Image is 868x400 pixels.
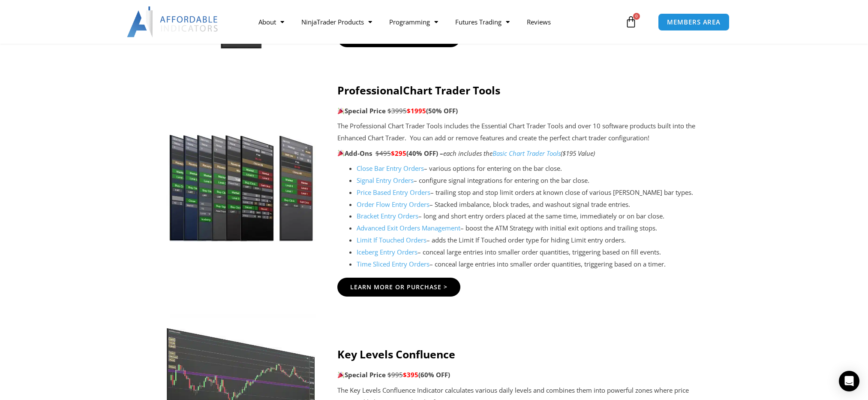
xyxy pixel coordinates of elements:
[337,370,386,379] strong: Special Price
[337,106,386,115] strong: Special Price
[387,370,403,379] span: $995
[338,150,344,156] img: 🎉
[357,163,702,175] li: – various options for entering on the bar close.
[658,13,730,31] a: MEMBERS AREA
[357,164,424,173] a: Close Bar Entry Orders
[493,149,561,158] a: Basic Chart Trader Tools
[357,176,414,185] a: Signal Entry Orders
[357,188,430,197] a: Price Based Entry Orders
[407,106,426,115] span: $1995
[350,284,448,290] span: Learn More Or Purchase >
[406,149,443,158] b: (40% OFF) –
[839,371,859,391] div: Open Intercom Messenger
[357,210,702,222] li: – long and short entry orders placed at the same time, immediately or on bar close.
[403,370,418,379] span: $395
[418,370,450,379] b: (60% OFF)
[375,149,391,158] span: $495
[447,12,518,32] a: Futures Trading
[250,12,623,32] nav: Menu
[337,84,702,97] h4: Professional
[426,106,458,115] b: (50% OFF)
[381,12,447,32] a: Programming
[357,224,460,232] a: Advanced Exit Orders Management
[357,212,418,220] a: Bracket Entry Orders
[357,200,429,209] a: Order Flow Entry Orders
[357,234,702,246] li: – adds the Limit If Touched order type for hiding Limit entry orders.
[387,106,407,115] span: $3995
[338,372,344,378] img: 🎉
[612,9,650,34] a: 0
[357,175,702,187] li: – configure signal integrations for entering on the bar close.
[166,113,316,242] img: ProfessionalToolsBundlePagejpg | Affordable Indicators – NinjaTrader
[337,120,702,144] p: The Professional Chart Trader Tools includes the Essential Chart Trader Tools and over 10 softwar...
[633,13,640,20] span: 0
[337,347,455,361] strong: Key Levels Confluence
[443,149,595,158] i: each includes the ($195 Value)
[518,12,559,32] a: Reviews
[357,248,417,256] a: Iceberg Entry Orders
[337,278,460,297] a: Learn More Or Purchase >
[357,187,702,199] li: – trailing stop and stop limit orders at known close of various [PERSON_NAME] bar types.
[250,12,293,32] a: About
[127,6,219,37] img: LogoAI | Affordable Indicators – NinjaTrader
[357,199,702,211] li: – Stacked imbalance, block trades, and washout signal trade entries.
[293,12,381,32] a: NinjaTrader Products
[357,260,429,268] a: Time Sliced Entry Orders
[357,246,702,258] li: – conceal large entries into smaller order quantities, triggering based on fill events.
[357,236,426,244] a: Limit If Touched Orders
[357,258,702,270] li: – conceal large entries into smaller order quantities, triggering based on a timer.
[391,149,406,158] span: $295
[667,19,721,25] span: MEMBERS AREA
[337,149,372,158] strong: Add-Ons
[338,108,344,114] img: 🎉
[357,222,702,234] li: – boost the ATM Strategy with initial exit options and trailing stops.
[403,83,500,97] strong: Chart Trader Tools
